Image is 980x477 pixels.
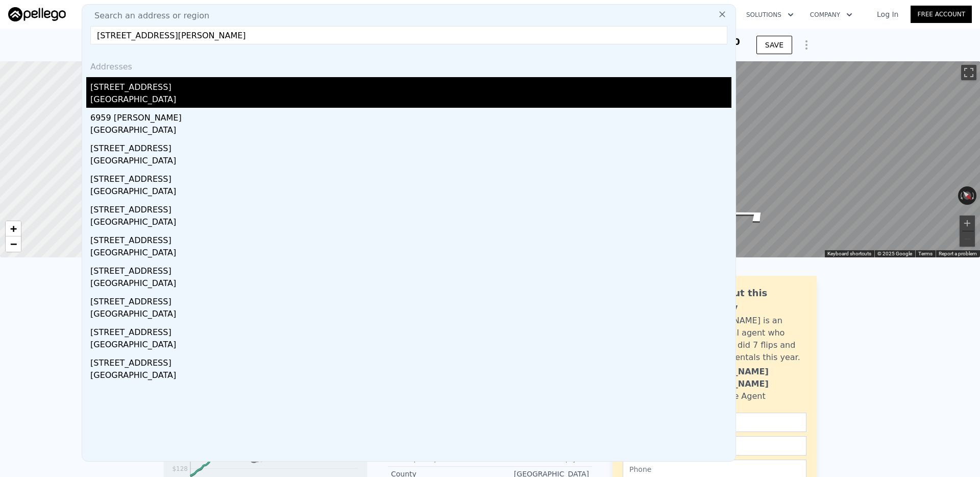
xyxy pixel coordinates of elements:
div: [STREET_ADDRESS] [90,322,731,339]
div: [GEOGRAPHIC_DATA] [90,308,731,322]
div: [STREET_ADDRESS] [90,200,731,216]
span: − [10,237,17,250]
div: 6959 [PERSON_NAME] [90,108,731,124]
div: [GEOGRAPHIC_DATA] [90,185,731,200]
div: Ask about this property [693,286,806,315]
div: [STREET_ADDRESS] [90,169,731,185]
button: Toggle fullscreen view [961,65,976,80]
button: Solutions [738,6,802,24]
div: [PERSON_NAME] is an active local agent who personally did 7 flips and bought 3 rentals this year. [693,315,806,364]
button: Company [802,6,861,24]
div: [GEOGRAPHIC_DATA] [90,124,731,138]
button: Rotate counterclockwise [958,186,964,205]
div: [GEOGRAPHIC_DATA] [90,155,731,169]
div: [GEOGRAPHIC_DATA] [90,369,731,384]
div: [STREET_ADDRESS] [90,77,731,93]
div: [STREET_ADDRESS] [90,353,731,369]
div: [PERSON_NAME] [PERSON_NAME] [693,366,806,390]
button: SAVE [756,36,792,54]
button: Zoom out [960,231,975,247]
div: [STREET_ADDRESS] [90,292,731,308]
div: Addresses [86,53,731,77]
div: [GEOGRAPHIC_DATA] [90,93,731,108]
div: [GEOGRAPHIC_DATA] [90,277,731,292]
button: Rotate clockwise [971,186,977,205]
div: [STREET_ADDRESS] [90,261,731,277]
button: Show Options [796,35,817,55]
div: [GEOGRAPHIC_DATA] [90,339,731,353]
tspan: $128 [172,465,188,472]
div: [STREET_ADDRESS] [90,230,731,247]
a: Report a problem [939,251,977,256]
div: [GEOGRAPHIC_DATA] [90,247,731,261]
a: Log In [865,9,911,19]
span: + [10,222,17,235]
div: [STREET_ADDRESS] [90,138,731,155]
button: Keyboard shortcuts [827,250,871,257]
input: Enter an address, city, region, neighborhood or zip code [90,26,727,44]
button: Zoom in [960,216,975,231]
span: © 2025 Google [877,251,912,256]
img: Pellego [8,7,66,21]
span: Search an address or region [86,10,209,22]
a: Zoom out [6,236,21,252]
a: Zoom in [6,221,21,236]
a: Terms (opens in new tab) [918,251,933,256]
path: Go West, E 122nd St [714,204,789,227]
div: [GEOGRAPHIC_DATA] [90,216,731,230]
button: Reset the view [958,186,976,205]
a: Free Account [911,6,972,23]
